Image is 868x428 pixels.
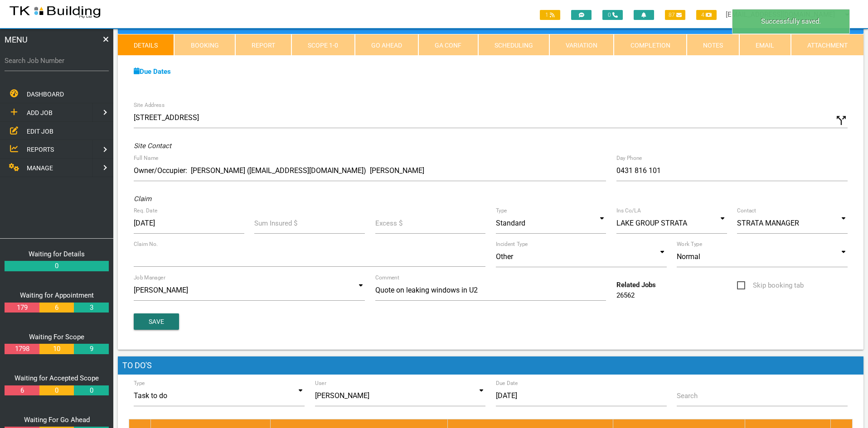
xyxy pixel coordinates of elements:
a: Scheduling [478,34,549,56]
label: Type [134,379,145,387]
label: Sum Insured $ [254,218,297,229]
label: User [315,379,326,387]
span: 4 [696,10,717,20]
span: REPORTS [27,146,54,153]
label: Site Address [134,101,165,109]
label: Day Phone [616,154,642,162]
a: 179 [5,303,39,313]
label: Ins Co/LA [616,207,641,215]
span: ADD JOB [27,109,53,116]
a: Waiting For Scope [29,333,84,341]
b: Related Jobs [616,281,656,289]
span: 1 [540,10,560,20]
label: Search Job Number [5,56,109,66]
a: Email [739,34,790,56]
span: DASHBOARD [27,91,64,98]
a: Notes [687,34,739,56]
span: 87 [665,10,685,20]
a: 0 [5,261,109,271]
a: 3 [74,303,108,313]
label: Full Name [134,154,158,162]
a: Report [235,34,291,56]
label: Job Manager [134,274,165,282]
a: Variation [549,34,614,56]
label: Work Type [677,240,702,248]
i: Click to show custom address field [834,114,848,127]
a: 0 [74,385,108,396]
a: 26562 [616,291,635,299]
a: 6 [39,303,74,313]
button: Save [134,313,179,330]
label: Type [496,207,507,215]
a: Completion [614,34,686,56]
a: Waiting For Go Ahead [24,416,90,424]
label: Req. Date [134,207,157,215]
label: Claim No. [134,240,158,248]
a: Waiting for Details [29,250,85,258]
a: Details [118,34,174,56]
span: 0 [602,10,623,20]
a: Waiting for Appointment [20,291,94,299]
a: 10 [39,344,74,354]
label: Excess $ [375,218,402,229]
a: 6 [5,385,39,396]
a: Scope 1-0 [291,34,354,56]
a: 0 [39,385,74,396]
a: 9 [74,344,108,354]
span: EDIT JOB [27,127,53,135]
a: Booking [174,34,235,56]
a: Attachment [791,34,863,56]
h1: To Do's [118,356,863,375]
i: Claim [134,195,151,203]
a: Due Dates [134,67,171,76]
a: 1798 [5,344,39,354]
a: Waiting for Accepted Scope [15,374,99,382]
div: Successfully saved. [732,9,850,34]
label: Contact [737,207,756,215]
span: Skip booking tab [737,280,804,291]
label: Search [677,391,698,401]
a: GA Conf [418,34,478,56]
label: Due Date [496,379,518,387]
span: MENU [5,34,28,46]
label: Incident Type [496,240,528,248]
i: Site Contact [134,142,171,150]
span: MANAGE [27,164,53,172]
label: Comment [375,274,399,282]
img: s3file [9,5,101,19]
a: Go Ahead [355,34,418,56]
